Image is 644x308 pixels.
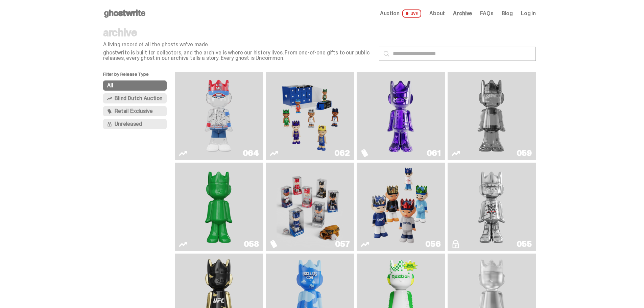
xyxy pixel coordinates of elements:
[458,165,525,248] img: I Was There SummerSlam
[453,11,472,16] a: Archive
[361,74,441,157] a: Fantasy
[107,83,113,88] span: All
[103,50,374,61] p: ghostwrite is built for collectors, and the archive is where our history lives. From one-of-one g...
[380,9,421,18] a: Auction LIVE
[361,165,441,248] a: Game Face (2025)
[402,9,422,18] span: LIVE
[427,149,441,157] div: 061
[115,121,142,127] span: Unreleased
[277,74,343,157] img: Game Face (2025)
[334,149,350,157] div: 062
[179,74,259,157] a: You Can't See Me
[115,96,163,101] span: Blind Dutch Auction
[115,109,152,114] span: Retail Exclusive
[103,80,167,91] button: All
[103,106,167,116] button: Retail Exclusive
[425,240,441,248] div: 056
[103,93,167,103] button: Blind Dutch Auction
[186,165,252,248] img: Schrödinger's ghost: Sunday Green
[452,74,532,157] a: Two
[103,42,374,47] p: A living record of all the ghosts we've made.
[186,74,252,157] img: You Can't See Me
[517,149,532,157] div: 059
[103,72,175,80] p: Filter by Release Type
[179,165,259,248] a: Schrödinger's ghost: Sunday Green
[270,165,350,248] a: Game Face (2025)
[367,165,434,248] img: Game Face (2025)
[429,11,445,16] a: About
[480,11,493,16] a: FAQs
[243,149,259,157] div: 064
[502,11,513,16] a: Blog
[103,27,374,38] p: archive
[103,119,167,129] button: Unreleased
[244,240,259,248] div: 058
[380,11,400,16] span: Auction
[458,74,525,157] img: Two
[270,74,350,157] a: Game Face (2025)
[367,74,434,157] img: Fantasy
[277,165,343,248] img: Game Face (2025)
[335,240,350,248] div: 057
[517,240,532,248] div: 055
[521,11,536,16] a: Log in
[452,165,532,248] a: I Was There SummerSlam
